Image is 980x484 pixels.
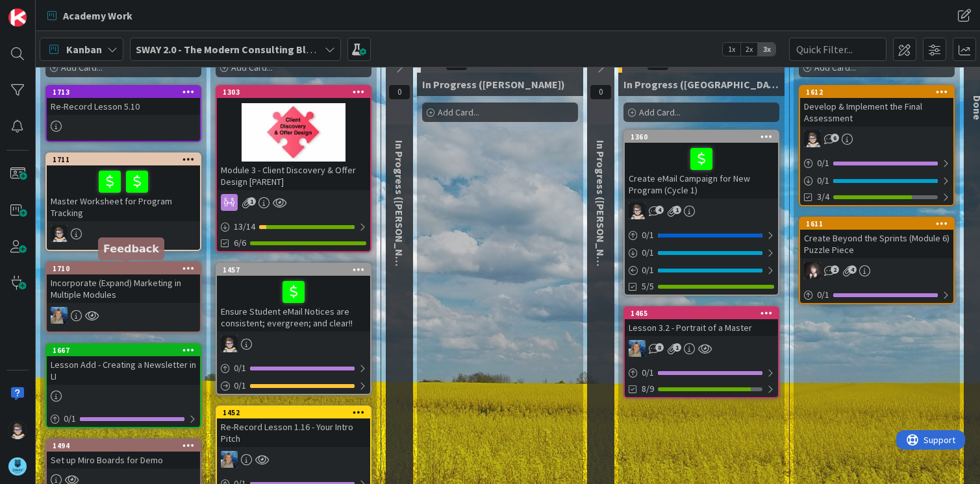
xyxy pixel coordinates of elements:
span: 3/4 [817,190,829,204]
span: 0 / 1 [234,379,246,393]
a: 1713Re-Record Lesson 5.10 [45,85,201,142]
div: 1494 [53,441,200,450]
img: MA [629,340,646,357]
span: 0 / 1 [234,361,246,375]
a: 1457Ensure Student eMail Notices are consistent; evergreen; and clear!!TP0/10/1 [216,263,371,395]
a: 1612Develop & Implement the Final AssessmentTP0/10/13/4 [799,85,955,206]
div: 1612 [800,86,953,98]
div: 0/1 [47,411,200,427]
span: 0 / 1 [642,228,654,242]
span: 2x [740,43,758,56]
a: Academy Work [40,4,140,27]
span: In Progress (Barb) [422,78,565,91]
span: In Progress (Fike) [594,140,607,283]
span: 6 [831,134,839,142]
div: MA [47,307,200,324]
span: 1x [723,43,740,56]
span: Kanban [66,42,102,57]
img: avatar [8,457,27,476]
b: SWAY 2.0 - The Modern Consulting Blueprint [136,43,340,56]
span: 1 [247,197,256,206]
span: 8 [655,343,664,352]
div: 1360 [625,131,778,143]
div: 0/1 [800,155,953,171]
a: 1711Master Worksheet for Program TrackingTP [45,152,201,251]
div: BN [800,262,953,279]
div: 0/1 [217,360,370,376]
div: 0/1 [625,365,778,381]
h5: Feedback [103,243,159,255]
div: 1612 [806,88,953,97]
span: Add Card... [639,106,681,118]
span: 3x [758,43,775,56]
div: 1713 [47,86,200,98]
div: 1465 [631,309,778,318]
div: MA [625,340,778,357]
div: 1611Create Beyond the Sprints (Module 6) Puzzle Piece [800,218,953,258]
span: 0 / 1 [642,246,654,260]
span: 2 [831,265,839,274]
a: 1667Lesson Add - Creating a Newsletter in LI0/1 [45,343,201,428]
div: 0/1 [800,173,953,189]
span: Academy Work [63,8,132,23]
div: 1710 [53,264,200,273]
input: Quick Filter... [789,38,886,61]
div: 1360Create eMail Campaign for New Program (Cycle 1) [625,131,778,199]
img: TP [221,335,238,352]
div: 1452 [223,408,370,417]
div: MA [217,451,370,468]
div: Incorporate (Expand) Marketing in Multiple Modules [47,274,200,303]
a: 1710Incorporate (Expand) Marketing in Multiple ModulesMA [45,261,201,333]
span: 5/5 [642,280,654,293]
div: Create eMail Campaign for New Program (Cycle 1) [625,143,778,199]
div: 1452Re-Record Lesson 1.16 - Your Intro Pitch [217,407,370,447]
div: Ensure Student eMail Notices are consistent; evergreen; and clear!! [217,276,370,332]
img: MA [221,451,238,468]
span: 1 [673,206,681,214]
span: 0 / 1 [642,366,654,380]
div: 0/1 [217,378,370,394]
span: 0 / 1 [642,263,654,277]
div: 1303 [217,86,370,98]
div: 1360 [631,132,778,141]
div: 1710 [47,263,200,274]
span: 0 / 1 [817,174,829,188]
div: 1667Lesson Add - Creating a Newsletter in LI [47,345,200,385]
span: 0 / 1 [817,288,829,302]
span: Add Card... [814,62,856,73]
div: 0/1 [625,227,778,243]
img: TP [51,225,68,242]
div: 1465Lesson 3.2 - Portrait of a Master [625,308,778,336]
img: BN [804,262,821,279]
a: 1303Module 3 - Client Discovery & Offer Design [PARENT]13/146/6 [216,85,371,252]
div: 0/1 [625,262,778,278]
div: Re-Record Lesson 1.16 - Your Intro Pitch [217,418,370,447]
div: 1611 [806,219,953,228]
div: Lesson Add - Creating a Newsletter in LI [47,356,200,385]
div: 1612Develop & Implement the Final Assessment [800,86,953,127]
img: Visit kanbanzone.com [8,8,27,27]
div: Lesson 3.2 - Portrait of a Master [625,319,778,336]
a: 1611Create Beyond the Sprints (Module 6) Puzzle PieceBN0/1 [799,217,955,304]
div: 1457Ensure Student eMail Notices are consistent; evergreen; and clear!! [217,264,370,332]
div: 1711Master Worksheet for Program Tracking [47,154,200,221]
span: In Progress (Tana) [623,78,779,91]
div: Master Worksheet for Program Tracking [47,165,200,221]
span: 6/6 [234,236,246,250]
div: 1457 [223,265,370,274]
div: 1711 [47,154,200,165]
img: TP [804,130,821,147]
span: Support [27,2,59,18]
span: 4 [655,206,664,214]
span: Add Card... [438,106,479,118]
a: 1465Lesson 3.2 - Portrait of a MasterMA0/18/9 [623,306,779,398]
div: 0/1 [625,245,778,261]
a: 1360Create eMail Campaign for New Program (Cycle 1)TP0/10/10/15/5 [623,130,779,296]
div: 1303Module 3 - Client Discovery & Offer Design [PARENT] [217,86,370,190]
span: Add Card... [231,62,273,73]
div: TP [625,202,778,219]
img: TP [8,421,27,439]
div: 1494 [47,440,200,452]
div: TP [217,335,370,352]
div: TP [800,130,953,147]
